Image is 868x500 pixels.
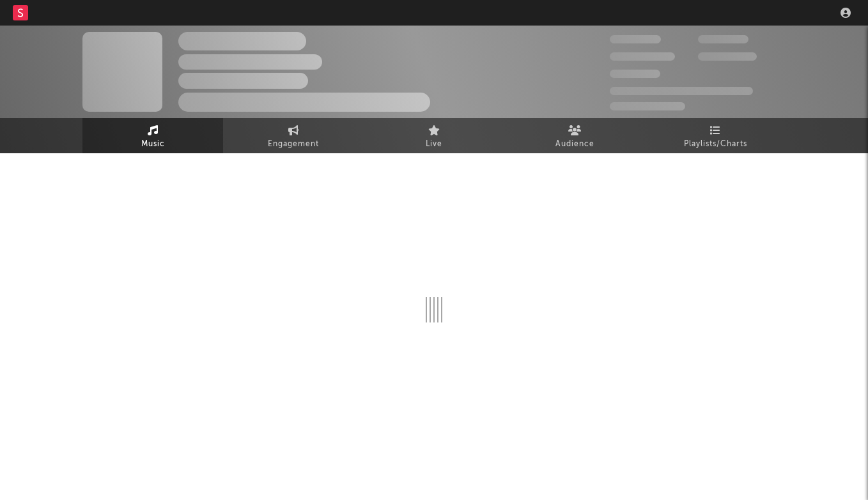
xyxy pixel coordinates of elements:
span: Audience [555,137,594,152]
span: 100,000 [610,70,660,78]
a: Music [82,118,223,153]
span: 50,000,000 [610,52,675,61]
span: 300,000 [610,35,661,43]
a: Audience [504,118,645,153]
span: Playlists/Charts [684,137,747,152]
a: Playlists/Charts [645,118,786,153]
span: Engagement [268,137,319,152]
span: 100,000 [698,35,748,43]
span: Music [141,137,165,152]
a: Live [364,118,504,153]
span: 50,000,000 Monthly Listeners [610,87,753,95]
a: Engagement [223,118,364,153]
span: 1,000,000 [698,52,757,61]
span: Jump Score: 85.0 [610,102,685,110]
span: Live [426,137,442,152]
